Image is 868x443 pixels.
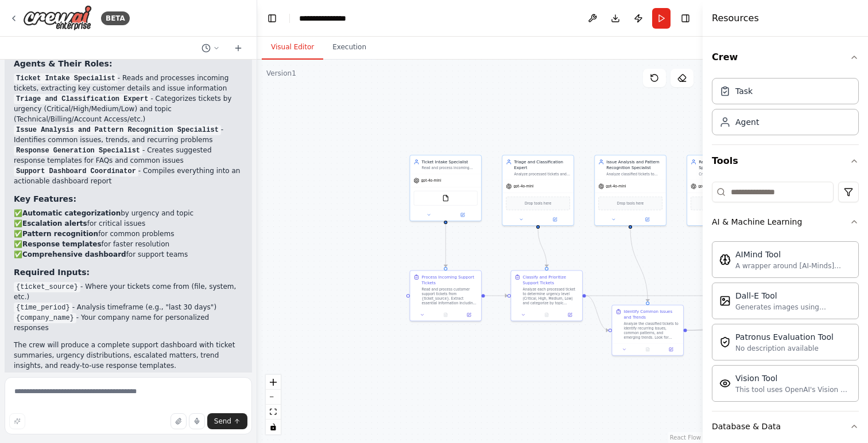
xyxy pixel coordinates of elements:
code: Response Generation Specialist [14,146,142,156]
div: Analyze the classified tickets to identify recurring issues, common patterns, and emerging trends... [623,322,680,340]
button: No output available [635,346,660,353]
div: Task [735,85,753,97]
button: Open in side panel [538,216,571,223]
button: Database & Data [712,411,859,441]
strong: Response templates [22,240,102,248]
button: zoom out [266,390,281,405]
div: Issue Analysis and Pattern Recognition Specialist [606,159,662,170]
li: ✅ for faster resolution [14,239,243,249]
a: React Flow attribution [670,434,701,441]
button: Upload files [170,413,187,429]
div: AI & Machine Learning [712,237,859,411]
button: Click to speak your automation idea [189,413,205,429]
button: zoom in [266,375,281,390]
button: Improve this prompt [9,413,25,429]
div: Triage and Classification ExpertAnalyze processed tickets and classify them by urgency level (Low... [502,155,574,226]
div: Crew [712,73,859,144]
li: - Analysis timeframe (e.g., "last 30 days") [14,302,243,312]
nav: breadcrumb [299,13,358,24]
img: tab_keywords_by_traffic_grey.svg [121,66,130,76]
button: Open in side panel [459,311,479,318]
div: Ticket Intake SpecialistRead and process incoming customer support tickets from {ticket_source}, ... [409,155,482,221]
div: A wrapper around [AI-Minds]([URL][DOMAIN_NAME]). Useful for when you need answers to questions fr... [735,261,851,270]
g: Edge from 096f8e8a-64f3-416b-8bbb-410abe782bbd to 03654c7e-bafe-481b-b081-7e7817d41245 [535,229,549,267]
strong: Key Features: [14,194,76,203]
div: Patronus Evaluation Tool [735,331,834,343]
li: ✅ for common problems [14,229,243,239]
div: Read and process customer support tickets from {ticket_source}. Extract essential information inc... [422,287,478,305]
button: Hide left sidebar [264,10,280,26]
div: BETA [101,11,130,25]
strong: Agents & Their Roles: [14,59,113,68]
strong: Required Inputs: [14,268,90,277]
div: React Flow controls [266,375,281,434]
code: {time_period} [14,303,72,313]
img: FileReadTool [442,195,449,202]
div: Analyze each processed ticket to determine urgency level (Critical, High, Medium, Low) and catego... [523,287,579,305]
div: Ticket Intake Specialist [422,159,478,164]
code: Triage and Classification Expert [14,94,150,104]
img: PatronusEvalTool [719,336,731,348]
div: Classify and Prioritize Support Tickets [523,274,579,285]
h4: Resources [712,11,759,25]
button: Tools [712,145,859,177]
div: v 4.0.25 [32,18,56,28]
li: ✅ for support teams [14,249,243,260]
div: AI & Machine Learning [712,216,802,228]
g: Edge from 03654c7e-bafe-481b-b081-7e7817d41245 to f544bb36-f32b-4a4f-80a6-9d91a592da5c [586,293,811,299]
span: gpt-4o-mini [606,184,626,189]
div: Database & Data [712,421,781,432]
div: Generates images using OpenAI's Dall-E model. [735,303,851,312]
li: - Categorizes tickets by urgency (Critical/High/Medium/Low) and topic (Technical/Billing/Account ... [14,93,243,124]
div: Response Generation SpecialistCreate suggested responses for frequently asked questions and stand... [687,155,759,226]
div: Identify Common Issues and TrendsAnalyze the classified tickets to identify recurring issues, com... [611,305,684,356]
div: Process Incoming Support TicketsRead and process customer support tickets from {ticket_source}. E... [409,270,482,321]
button: fit view [266,405,281,420]
div: This tool uses OpenAI's Vision API to describe the contents of an image. [735,385,851,394]
button: Open in side panel [446,211,479,218]
button: Start a new chat [229,41,247,55]
p: The crew will produce a complete support dashboard with ticket summaries, urgency distributions, ... [14,340,243,371]
div: AIMind Tool [735,249,851,260]
button: Send [207,413,247,429]
g: Edge from d48acaed-d753-4ff9-a661-81222476d1d2 to cea356a3-1825-43c0-877e-41d0dbf9e35e [443,224,448,267]
li: - Identifies common issues, trends, and recurring problems [14,124,243,145]
span: Send [214,417,231,426]
span: gpt-4o-mini [421,178,441,183]
button: Visual Editor [262,36,323,60]
code: Support Dashboard Coordinator [14,166,138,177]
img: DallETool [719,295,731,307]
div: Process Incoming Support Tickets [422,274,478,285]
button: Hide right sidebar [677,10,693,26]
g: Edge from 03654c7e-bafe-481b-b081-7e7817d41245 to fb00a926-0d6f-4a1c-a8c2-de757380bdd2 [586,293,609,333]
strong: Comprehensive dashboard [22,250,126,258]
li: ✅ by urgency and topic [14,208,243,218]
div: Triage and Classification Expert [514,159,570,170]
code: {ticket_source} [14,282,80,292]
div: [PERSON_NAME]: [DOMAIN_NAME] [30,30,164,39]
div: Dall-E Tool [735,290,851,301]
img: Logo [23,5,92,31]
div: Domínio [60,68,88,75]
strong: Pattern recognition [22,230,98,238]
button: toggle interactivity [266,420,281,434]
button: Open in side panel [631,216,664,223]
img: tab_domain_overview_orange.svg [48,66,57,76]
div: Agent [735,116,759,128]
div: Analyze classified tickets to identify common issues, recurring problems, and emerging trends acr... [606,171,662,176]
button: Execution [323,36,375,60]
button: Open in side panel [560,311,580,318]
button: Crew [712,41,859,73]
span: gpt-4o-mini [513,184,533,189]
div: Read and process incoming customer support tickets from {ticket_source}, extracting key informati... [422,166,478,170]
button: AI & Machine Learning [712,207,859,237]
div: Analyze processed tickets and classify them by urgency level (Low, Medium, High, Critical) and to... [514,171,570,176]
li: - Compiles everything into an actionable dashboard report [14,166,243,186]
li: - Where your tickets come from (file, system, etc.) [14,281,243,302]
span: Drop tools here [617,201,644,206]
img: AIMindTool [719,254,731,265]
span: Drop tools here [525,201,552,206]
div: No description available [735,344,834,353]
img: website_grey.svg [18,30,28,39]
button: Switch to previous chat [197,41,224,55]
